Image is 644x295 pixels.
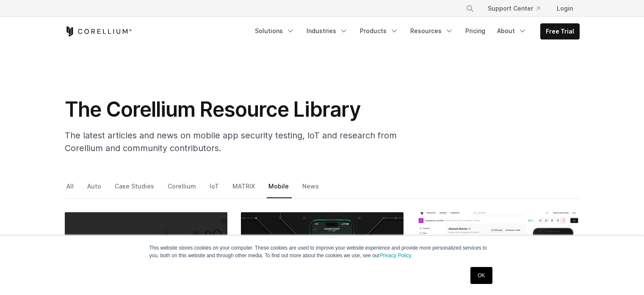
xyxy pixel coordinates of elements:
[166,180,199,198] a: Corellium
[456,1,580,16] div: Navigation Menu
[481,1,547,16] a: Support Center
[208,180,222,198] a: IoT
[65,130,397,153] span: The latest articles and news on mobile app security testing, IoT and research from Corellium and ...
[492,23,532,39] a: About
[541,24,579,39] a: Free Trial
[250,23,300,39] a: Solutions
[550,1,580,16] a: Login
[355,23,404,39] a: Products
[301,23,353,39] a: Industries
[460,23,490,39] a: Pricing
[267,180,292,198] a: Mobile
[86,180,104,198] a: Auto
[65,97,404,122] h1: The Corellium Resource Library
[149,244,495,259] p: This website stores cookies on your computer. These cookies are used to improve your website expe...
[65,180,77,198] a: All
[231,180,258,198] a: MATRIX
[470,267,492,284] a: OK
[250,23,580,39] div: Navigation Menu
[380,253,412,258] a: Privacy Policy.
[405,23,459,39] a: Resources
[65,26,132,37] a: Corellium Home
[301,180,322,198] a: News
[462,1,478,16] button: Search
[113,180,157,198] a: Case Studies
